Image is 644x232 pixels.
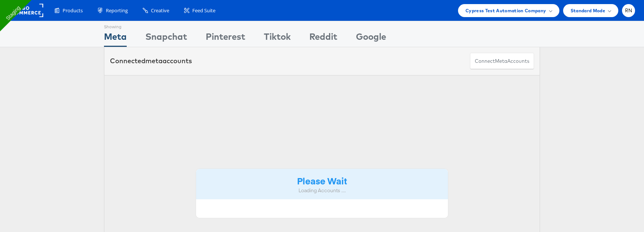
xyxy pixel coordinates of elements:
[470,53,534,70] button: ConnectmetaAccounts
[63,7,83,14] span: Products
[465,7,546,14] span: Cypress Test Automation Company
[104,21,127,30] div: Showing
[145,30,187,47] div: Snapchat
[625,8,632,13] span: RN
[110,56,192,66] div: Connected accounts
[309,30,337,47] div: Reddit
[356,30,386,47] div: Google
[106,7,128,14] span: Reporting
[495,58,507,65] span: meta
[202,187,442,194] div: Loading Accounts ....
[145,57,162,65] span: meta
[192,7,215,14] span: Feed Suite
[104,30,127,47] div: Meta
[206,30,245,47] div: Pinterest
[571,7,605,14] span: Standard Mode
[297,174,347,187] strong: Please Wait
[264,30,291,47] div: Tiktok
[151,7,169,14] span: Creative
